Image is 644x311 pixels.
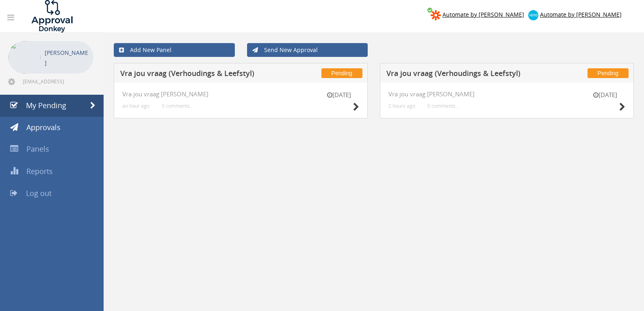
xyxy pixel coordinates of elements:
[26,144,49,154] span: Panels
[26,188,52,198] span: Log out
[431,10,441,20] img: zapier-logomark.png
[122,103,150,109] small: an hour ago
[585,91,625,99] small: [DATE]
[247,43,368,57] a: Send New Approval
[319,91,359,99] small: [DATE]
[588,68,629,78] span: Pending
[321,68,362,78] span: Pending
[386,70,555,80] h5: Vra jou vraag (Verhoudings & Leefstyl)
[442,11,524,18] span: Automate by [PERSON_NAME]
[45,48,89,68] p: [PERSON_NAME]
[114,43,235,57] a: Add New Panel
[388,91,625,98] h4: Vra jou vraag [PERSON_NAME]
[26,100,66,110] span: My Pending
[528,10,538,20] img: xero-logo.png
[540,11,622,18] span: Automate by [PERSON_NAME]
[120,70,289,80] h5: Vra jou vraag (Verhoudings & Leefstyl)
[23,78,92,85] span: [EMAIL_ADDRESS][DOMAIN_NAME]
[122,91,359,98] h4: Vra jou vraag [PERSON_NAME]
[388,103,415,109] small: 2 hours ago
[26,122,61,132] span: Approvals
[26,166,53,176] span: Reports
[162,103,193,109] small: 0 comments...
[427,103,459,109] small: 0 comments...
